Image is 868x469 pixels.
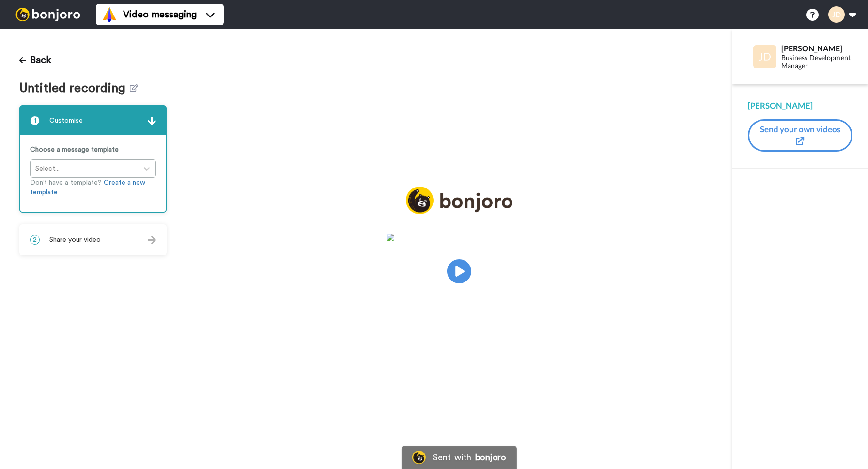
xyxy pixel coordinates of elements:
[30,178,156,197] p: Don’t have a template?
[19,224,167,255] div: 2Share your video
[30,235,40,245] span: 2
[30,116,40,125] span: 1
[30,145,156,155] p: Choose a message template
[412,451,426,464] img: Bonjoro Logo
[406,187,512,214] img: logo_full.png
[19,48,51,72] button: Back
[30,179,145,196] a: Create a new template
[387,234,532,241] img: e8455fe2-137c-4bd0-9e4c-6599fb4963a5.jpg
[781,44,852,53] div: [PERSON_NAME]
[402,446,517,469] a: Bonjoro LogoSent withbonjoro
[148,236,156,244] img: arrow.svg
[748,100,852,111] div: [PERSON_NAME]
[49,116,83,125] span: Customise
[102,7,117,22] img: vm-color.svg
[433,453,471,462] div: Sent with
[753,45,776,68] img: Profile Image
[748,119,852,152] button: Send your own videos
[123,8,197,21] span: Video messaging
[49,235,101,245] span: Share your video
[12,8,84,21] img: bj-logo-header-white.svg
[781,54,852,70] div: Business Development Manager
[475,453,506,462] div: bonjoro
[148,117,156,125] img: arrow.svg
[19,81,130,95] span: Untitled recording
